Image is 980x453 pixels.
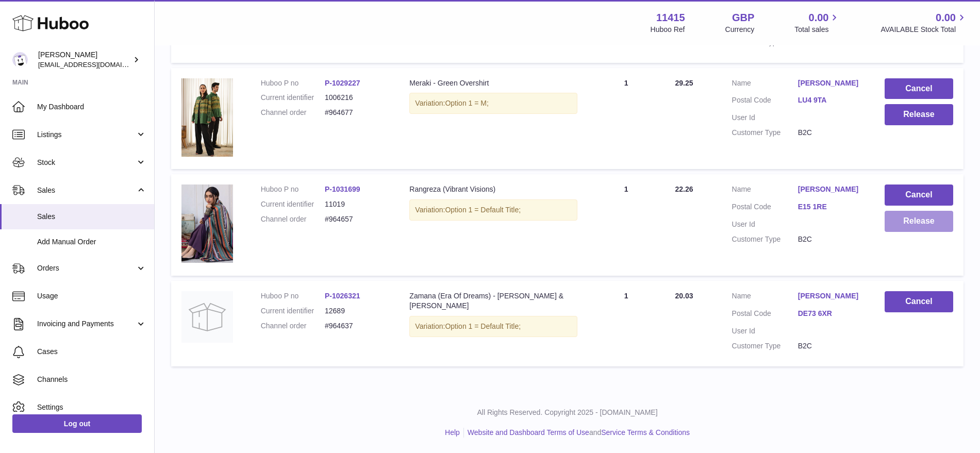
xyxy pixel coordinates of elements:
[37,319,136,329] span: Invoicing and Payments
[261,321,325,331] dt: Channel order
[464,428,690,438] li: and
[445,322,521,330] span: Option 1 = Default Title;
[732,234,798,244] dt: Customer Type
[37,102,146,112] span: My Dashboard
[798,78,864,88] a: [PERSON_NAME]
[409,316,577,337] div: Variation:
[732,202,798,214] dt: Postal Code
[885,78,953,99] button: Cancel
[261,199,325,209] dt: Current identifier
[409,291,577,311] div: Zamana (Era Of Dreams) - [PERSON_NAME] & [PERSON_NAME]
[37,237,146,247] span: Add Manual Order
[37,212,146,222] span: Sales
[732,184,798,197] dt: Name
[261,78,325,88] dt: Huboo P no
[261,214,325,224] dt: Channel order
[325,214,389,224] dd: #964657
[37,130,136,140] span: Listings
[798,291,864,301] a: [PERSON_NAME]
[325,79,360,87] a: P-1029227
[725,25,755,35] div: Currency
[588,281,665,366] td: 1
[881,11,968,35] a: 0.00 AVAILABLE Stock Total
[675,185,693,193] span: 22.26
[261,93,325,103] dt: Current identifier
[732,326,798,336] dt: User Id
[37,186,136,195] span: Sales
[936,11,956,25] span: 0.00
[261,184,325,194] dt: Huboo P no
[468,428,589,437] a: Website and Dashboard Terms of Use
[445,99,488,107] span: Option 1 = M;
[732,78,798,91] dt: Name
[675,79,693,87] span: 29.25
[732,291,798,304] dt: Name
[37,375,146,384] span: Channels
[163,408,972,417] p: All Rights Reserved. Copyright 2025 - [DOMAIN_NAME]
[798,95,864,105] a: LU4 9TA
[885,184,953,206] button: Cancel
[885,291,953,312] button: Cancel
[601,428,690,437] a: Service Terms & Conditions
[325,292,360,300] a: P-1026321
[325,93,389,103] dd: 1006216
[261,306,325,316] dt: Current identifier
[732,128,798,138] dt: Customer Type
[656,11,685,25] strong: 11415
[732,341,798,351] dt: Customer Type
[409,93,577,114] div: Variation:
[325,199,389,209] dd: 11019
[181,78,233,157] img: 13_1.jpg
[798,341,864,351] dd: B2C
[885,104,953,125] button: Release
[38,50,131,70] div: [PERSON_NAME]
[38,60,152,69] span: [EMAIL_ADDRESS][DOMAIN_NAME]
[798,128,864,138] dd: B2C
[732,113,798,123] dt: User Id
[37,347,146,357] span: Cases
[409,78,577,88] div: Meraki - Green Overshirt
[325,306,389,316] dd: 12689
[732,11,754,25] strong: GBP
[181,184,233,263] img: 4_1492cfe8-7ff0-4c4d-8067-7167d0d018e1.jpg
[732,309,798,321] dt: Postal Code
[881,25,968,35] span: AVAILABLE Stock Total
[181,291,233,343] img: no-photo.jpg
[409,184,577,194] div: Rangreza (Vibrant Visions)
[798,202,864,212] a: E15 1RE
[588,68,665,170] td: 1
[732,220,798,229] dt: User Id
[798,309,864,318] a: DE73 6XR
[409,199,577,221] div: Variation:
[12,52,28,68] img: care@shopmanto.uk
[37,291,146,301] span: Usage
[798,234,864,244] dd: B2C
[588,174,665,276] td: 1
[261,108,325,118] dt: Channel order
[37,402,146,412] span: Settings
[37,158,136,167] span: Stock
[325,185,360,193] a: P-1031699
[12,414,142,433] a: Log out
[794,11,840,35] a: 0.00 Total sales
[445,428,460,437] a: Help
[445,206,521,214] span: Option 1 = Default Title;
[809,11,829,25] span: 0.00
[261,291,325,301] dt: Huboo P no
[37,263,136,273] span: Orders
[798,184,864,194] a: [PERSON_NAME]
[651,25,685,35] div: Huboo Ref
[325,108,389,118] dd: #964677
[325,321,389,331] dd: #964637
[794,25,840,35] span: Total sales
[732,95,798,108] dt: Postal Code
[885,211,953,232] button: Release
[675,292,693,300] span: 20.03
